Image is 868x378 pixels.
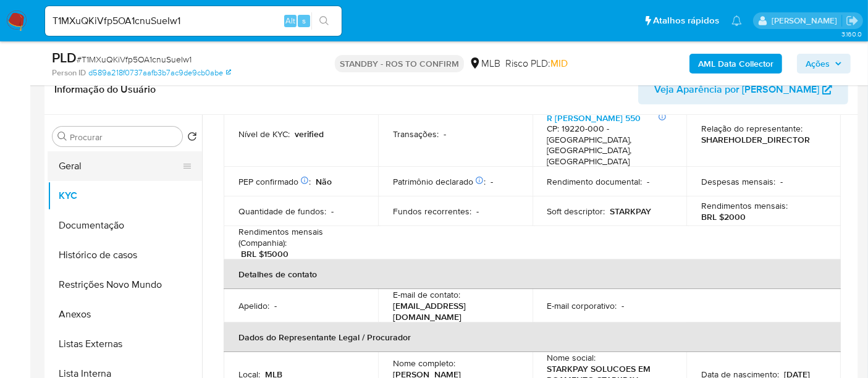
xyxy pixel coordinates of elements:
p: Apelido : [238,300,269,311]
p: Nome completo : [393,358,455,369]
button: Geral [48,151,192,181]
button: Anexos [48,300,202,329]
p: STANDBY - ROS TO CONFIRM [335,55,464,72]
input: Procurar [70,132,177,143]
h4: CP: 19220-000 - [GEOGRAPHIC_DATA], [GEOGRAPHIC_DATA], [GEOGRAPHIC_DATA] [547,124,667,167]
button: KYC [48,181,202,211]
span: 3.160.0 [841,29,862,39]
span: Alt [285,15,295,27]
button: Retornar ao pedido padrão [187,132,197,145]
h1: Informação do Usuário [54,83,156,96]
p: BRL $2000 [701,211,746,222]
div: MLB [469,57,500,70]
span: Atalhos rápidos [653,14,719,27]
p: - [444,128,446,140]
p: Nível de KYC : [238,128,290,140]
button: Veja Aparência por [PERSON_NAME] [638,75,848,104]
p: STARKPAY [610,206,652,217]
button: Ações [797,54,851,73]
button: Listas Externas [48,329,202,359]
button: Histórico de casos [48,240,202,270]
p: - [476,206,479,217]
p: Rendimentos mensais : [701,200,788,211]
span: Ações [806,54,830,73]
p: erico.trevizan@mercadopago.com.br [772,15,841,27]
button: Documentação [48,211,202,240]
button: search-icon [311,12,337,30]
b: Person ID [52,67,86,78]
p: Despesas mensais : [701,176,775,187]
p: - [274,300,277,311]
span: s [302,15,306,27]
button: Restrições Novo Mundo [48,270,202,300]
p: - [647,176,650,187]
a: Notificações [731,15,742,26]
p: Patrimônio declarado : [393,176,486,187]
th: Dados do Representante Legal / Procurador [224,322,841,352]
a: Sair [846,14,859,27]
button: AML Data Collector [689,54,782,73]
span: Risco PLD: [505,57,568,70]
button: Procurar [57,132,67,141]
p: Rendimentos mensais (Companhia) : [238,226,363,248]
p: Não [316,176,332,187]
p: - [331,206,334,217]
p: Rendimento documental : [547,176,643,187]
span: # T1MXuQKiVfp5OA1cnuSueIw1 [77,53,192,65]
p: PEP confirmado : [238,176,311,187]
p: Relação do representante : [701,123,803,134]
p: SHAREHOLDER_DIRECTOR [701,134,810,145]
input: Pesquise usuários ou casos... [45,13,342,29]
p: Nome social : [547,352,596,363]
p: [EMAIL_ADDRESS][DOMAIN_NAME] [393,300,513,322]
span: Veja Aparência por [PERSON_NAME] [654,75,819,104]
th: Detalhes de contato [224,259,841,289]
p: BRL $15000 [241,248,289,259]
b: PLD [52,48,77,67]
p: E-mail de contato : [393,289,460,300]
p: Transações : [393,128,439,140]
p: Quantidade de fundos : [238,206,326,217]
a: d589a218f0737aafb3b7ac9de9cb0abe [88,67,231,78]
p: - [780,176,783,187]
p: verified [295,128,324,140]
p: Fundos recorrentes : [393,206,471,217]
b: AML Data Collector [698,54,773,73]
p: E-mail corporativo : [547,300,617,311]
span: MID [550,56,568,70]
p: - [622,300,625,311]
a: R [PERSON_NAME] 550 [547,112,641,124]
p: - [491,176,493,187]
p: Soft descriptor : [547,206,605,217]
